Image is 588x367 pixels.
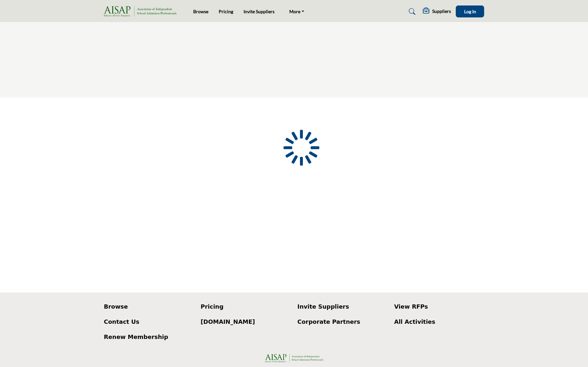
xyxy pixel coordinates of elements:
span: Log In [464,9,476,14]
a: Invite Suppliers [297,302,387,311]
a: Invite Suppliers [244,9,274,14]
a: Browse [193,9,208,14]
a: View RFPs [394,302,484,311]
a: All Activities [394,317,484,326]
a: Pricing [219,9,233,14]
a: Pricing [201,302,291,311]
div: Suppliers [423,8,451,15]
button: Log In [456,5,484,17]
h5: Suppliers [432,8,451,14]
a: Contact Us [104,317,194,326]
a: Search [403,6,420,17]
img: Site Logo [104,6,180,17]
a: More [285,7,309,16]
a: Renew Membership [104,332,194,341]
a: [DOMAIN_NAME] [201,317,291,326]
img: No Site Logo [265,354,323,362]
a: Corporate Partners [297,317,387,326]
a: Browse [104,302,194,311]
